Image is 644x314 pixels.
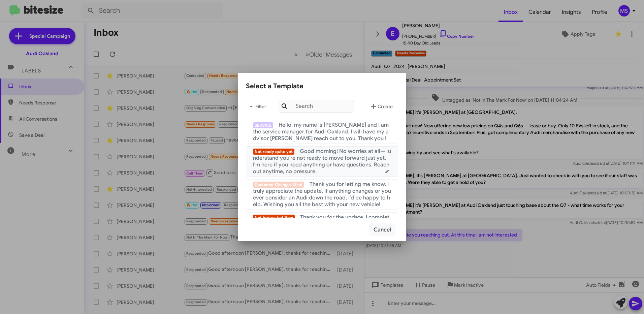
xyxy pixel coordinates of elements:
span: Customer Changes Mind [253,182,304,188]
span: Thank you for the update, I completely understand. If anything changes down the road or you have ... [253,214,391,241]
button: Cancel [369,223,395,236]
span: Filter [246,100,267,113]
button: Create [364,98,398,115]
span: Good morning! No worries at all—I understand you're not ready to move forward just yet. I'm here ... [253,148,391,175]
span: Thank you for letting me know, I truly appreciate the update. If anything changes or you ever con... [253,181,391,208]
span: Create [369,100,393,113]
span: Not ready quite yet [253,149,294,155]
button: Filter [246,98,267,115]
span: Hello, my name is [PERSON_NAME] and I am the service manager for Audi Oakland. I will have my adv... [253,122,389,142]
span: SERVICE [253,122,273,128]
input: Search [278,100,354,113]
span: Not Interested Now [253,215,295,221]
div: Select a Template [246,81,398,92]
